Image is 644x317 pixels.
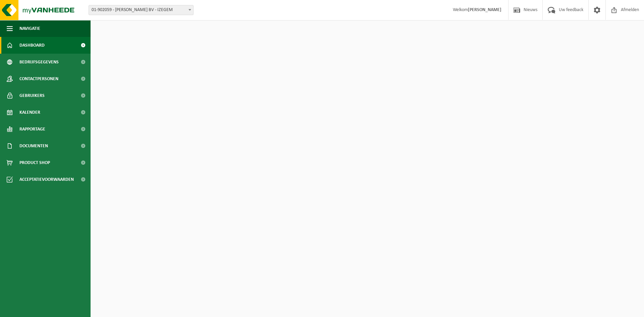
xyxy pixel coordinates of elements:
[89,5,194,15] span: 01-902059 - DECEUNINCK HENDRIK BV - IZEGEM
[19,104,40,121] span: Kalender
[19,54,59,70] span: Bedrijfsgegevens
[19,138,48,154] span: Documenten
[19,70,58,87] span: Contactpersonen
[19,87,45,104] span: Gebruikers
[468,7,501,12] strong: [PERSON_NAME]
[19,20,40,37] span: Navigatie
[19,154,50,171] span: Product Shop
[19,171,74,188] span: Acceptatievoorwaarden
[19,37,45,54] span: Dashboard
[19,121,45,138] span: Rapportage
[89,5,193,15] span: 01-902059 - DECEUNINCK HENDRIK BV - IZEGEM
